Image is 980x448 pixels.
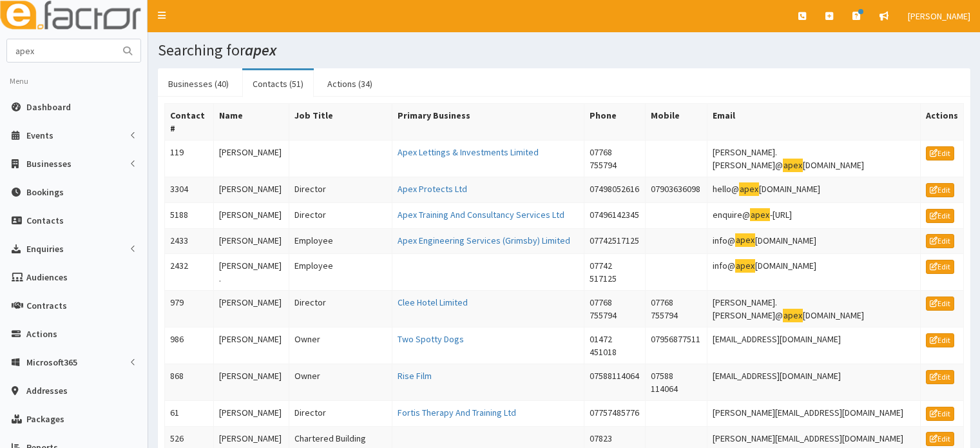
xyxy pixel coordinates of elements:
[398,297,468,308] a: Clee Hotel Limited
[214,291,289,327] td: [PERSON_NAME]
[26,413,64,425] span: Packages
[926,209,954,223] a: Edit
[707,327,920,364] td: [EMAIL_ADDRESS][DOMAIN_NAME]
[165,141,214,177] td: 119
[735,233,756,247] mark: apex
[165,327,214,364] td: 986
[707,291,920,327] td: [PERSON_NAME].[PERSON_NAME]@ [DOMAIN_NAME]
[783,309,803,322] mark: apex
[398,407,516,418] a: Fortis Therapy And Training Ltd
[926,260,954,274] a: Edit
[26,101,71,113] span: Dashboard
[735,259,756,273] mark: apex
[750,208,771,222] mark: apex
[26,356,77,368] span: Microsoft365
[214,141,289,177] td: [PERSON_NAME]
[214,401,289,427] td: [PERSON_NAME]
[289,228,392,254] td: Employee
[926,432,954,446] a: Edit
[398,209,564,220] a: Apex Training And Consultancy Services Ltd
[165,104,214,141] th: Contact #
[289,327,392,364] td: Owner
[214,177,289,203] td: [PERSON_NAME]
[26,385,68,396] span: Addresses
[398,183,467,195] a: Apex Protects Ltd
[26,186,64,198] span: Bookings
[26,243,64,255] span: Enquiries
[908,10,970,22] span: [PERSON_NAME]
[289,177,392,203] td: Director
[584,202,645,228] td: 07496142345
[926,370,954,384] a: Edit
[584,254,645,291] td: 07742 517125
[289,254,392,291] td: Employee
[165,401,214,427] td: 61
[165,228,214,254] td: 2433
[392,104,584,141] th: Primary Business
[926,333,954,347] a: Edit
[584,228,645,254] td: 07742517125
[584,104,645,141] th: Phone
[646,327,707,364] td: 07956877511
[707,202,920,228] td: enquire@ -[URL]
[165,364,214,401] td: 868
[26,130,53,141] span: Events
[26,158,72,170] span: Businesses
[214,228,289,254] td: [PERSON_NAME]
[707,364,920,401] td: [EMAIL_ADDRESS][DOMAIN_NAME]
[584,141,645,177] td: 07768 755794
[646,177,707,203] td: 07903636098
[289,401,392,427] td: Director
[584,401,645,427] td: 07757485776
[165,177,214,203] td: 3304
[26,328,57,340] span: Actions
[289,364,392,401] td: Owner
[158,42,970,59] h1: Searching for
[165,291,214,327] td: 979
[926,407,954,421] a: Edit
[289,291,392,327] td: Director
[289,202,392,228] td: Director
[926,234,954,248] a: Edit
[26,271,68,283] span: Audiences
[646,104,707,141] th: Mobile
[707,104,920,141] th: Email
[165,254,214,291] td: 2432
[398,235,570,246] a: Apex Engineering Services (Grimsby) Limited
[920,104,963,141] th: Actions
[783,159,803,172] mark: apex
[926,297,954,311] a: Edit
[707,177,920,203] td: hello@ [DOMAIN_NAME]
[158,70,239,97] a: Businesses (40)
[242,70,314,97] a: Contacts (51)
[707,141,920,177] td: [PERSON_NAME].[PERSON_NAME]@ [DOMAIN_NAME]
[707,254,920,291] td: info@ [DOMAIN_NAME]
[707,401,920,427] td: [PERSON_NAME][EMAIL_ADDRESS][DOMAIN_NAME]
[317,70,383,97] a: Actions (34)
[289,104,392,141] th: Job Title
[584,291,645,327] td: 07768 755794
[584,327,645,364] td: 01472 451018
[926,183,954,197] a: Edit
[398,370,432,382] a: Rise Film
[646,364,707,401] td: 07588 114064
[7,39,115,62] input: Search...
[707,228,920,254] td: info@ [DOMAIN_NAME]
[165,202,214,228] td: 5188
[26,300,67,311] span: Contracts
[214,202,289,228] td: [PERSON_NAME]
[214,104,289,141] th: Name
[214,327,289,364] td: [PERSON_NAME]
[584,364,645,401] td: 07588114064
[245,40,276,60] i: apex
[214,254,289,291] td: [PERSON_NAME] .
[26,215,64,226] span: Contacts
[926,146,954,161] a: Edit
[214,364,289,401] td: [PERSON_NAME]
[646,291,707,327] td: 07768 755794
[398,333,464,345] a: Two Spotty Dogs
[398,146,539,158] a: Apex Lettings & Investments Limited
[739,182,760,196] mark: apex
[584,177,645,203] td: 07498052616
